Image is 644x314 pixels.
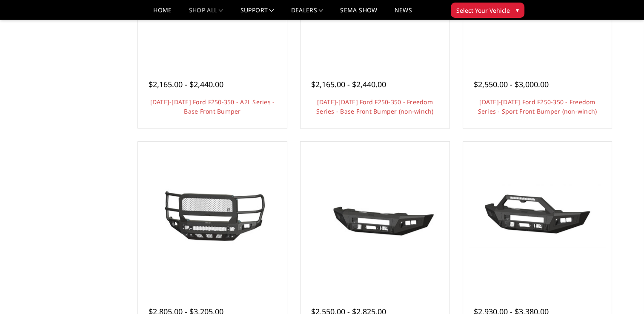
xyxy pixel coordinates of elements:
a: shop all [189,7,223,20]
a: News [394,7,412,20]
a: [DATE]-[DATE] Ford F250-350 - A2L Series - Base Front Bumper [150,98,275,115]
span: ▾ [516,6,519,14]
span: Select Your Vehicle [456,6,510,15]
a: 2023-2025 Ford F250-350 - Freedom Series - Extreme Front Bumper 2023-2025 Ford F250-350 - Freedom... [140,144,285,288]
a: 2023-2025 Ford F250-350-A2 Series-Base Front Bumper (winch mount) 2023-2025 Ford F250-350-A2 Seri... [303,144,447,288]
a: Support [240,7,274,20]
a: Home [153,7,172,20]
a: [DATE]-[DATE] Ford F250-350 - Freedom Series - Sport Front Bumper (non-winch) [478,98,597,115]
span: $2,550.00 - $3,000.00 [474,79,549,89]
span: $2,165.00 - $2,440.00 [149,79,223,89]
button: Select Your Vehicle [451,3,524,18]
a: [DATE]-[DATE] Ford F250-350 - Freedom Series - Base Front Bumper (non-winch) [316,98,434,115]
span: $2,165.00 - $2,440.00 [311,79,386,89]
a: SEMA Show [340,7,377,20]
iframe: Chat Widget [601,273,644,314]
a: Dealers [291,7,323,20]
a: 2023-2025 Ford F250-350-A2 Series-Sport Front Bumper (winch mount) 2023-2025 Ford F250-350-A2 Ser... [465,144,610,288]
